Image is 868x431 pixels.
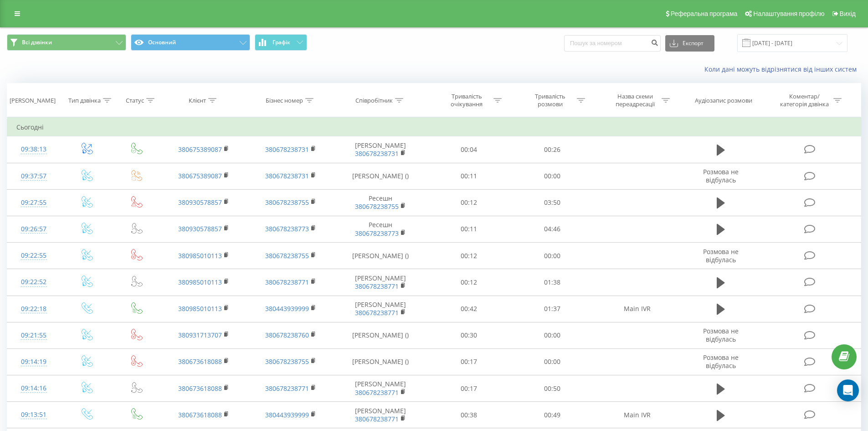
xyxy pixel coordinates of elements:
div: Назва схеми переадресації [611,93,659,108]
a: 380678238771 [355,282,399,291]
a: 380678238755 [265,198,309,207]
a: 380678238771 [355,415,399,423]
div: 09:14:16 [16,379,51,397]
td: 00:11 [427,163,511,189]
span: Розмова не відбулась [703,167,739,184]
div: 09:22:18 [16,300,51,318]
td: Main IVR [594,296,680,322]
div: 09:38:13 [16,140,51,158]
td: 00:17 [427,375,511,402]
div: Тривалість очікування [442,93,491,108]
a: 380443939999 [265,410,309,419]
span: Налаштування профілю [753,10,824,17]
a: 380985010113 [178,304,222,313]
td: 03:50 [511,189,594,216]
input: Пошук за номером [564,35,661,52]
div: 09:22:55 [16,247,51,265]
div: 09:14:19 [16,353,51,371]
td: Ресешн [334,189,427,216]
td: 00:00 [511,243,594,269]
span: Розмова не відбулась [703,247,739,264]
button: Всі дзвінки [7,34,126,51]
td: 00:30 [427,322,511,348]
span: Реферальна програма [671,10,738,17]
td: [PERSON_NAME] [334,136,427,163]
td: [PERSON_NAME] [334,269,427,296]
td: 01:38 [511,269,594,296]
a: 380678238771 [355,388,399,397]
td: 00:00 [511,163,594,189]
td: [PERSON_NAME] [334,402,427,428]
a: 380443939999 [265,304,309,313]
td: 00:26 [511,136,594,163]
td: 00:00 [511,348,594,375]
button: Основний [131,34,250,51]
a: 380678238773 [355,229,399,238]
a: 380675389087 [178,171,222,180]
td: 00:12 [427,189,511,216]
td: 00:17 [427,348,511,375]
td: Ресешн [334,216,427,242]
div: Коментар/категорія дзвінка [778,93,831,108]
div: Бізнес номер [266,97,303,104]
div: 09:37:57 [16,167,51,185]
span: Розмова не відбулась [703,327,739,343]
a: 380673618088 [178,357,222,366]
a: 380930578857 [178,198,222,207]
div: Співробітник [355,97,393,104]
td: 00:11 [427,216,511,242]
a: Коли дані можуть відрізнятися вiд інших систем [704,65,861,73]
span: Графік [272,39,290,46]
a: 380675389087 [178,145,222,154]
a: 380985010113 [178,251,222,260]
a: 380678238771 [265,278,309,286]
a: 380678238755 [355,202,399,211]
div: Open Intercom Messenger [837,379,859,401]
div: Статус [126,97,144,104]
a: 380678238755 [265,357,309,366]
div: 09:13:51 [16,406,51,424]
a: 380678238771 [355,308,399,317]
div: 09:26:57 [16,220,51,238]
td: 00:50 [511,375,594,402]
td: 00:42 [427,296,511,322]
td: 00:49 [511,402,594,428]
a: 380931713707 [178,331,222,339]
a: 380673618088 [178,384,222,393]
div: Тривалість розмови [526,93,575,108]
a: 380678238771 [265,384,309,393]
div: Клієнт [189,97,206,104]
button: Графік [255,34,307,51]
a: 380678238731 [355,149,399,158]
span: Всі дзвінки [22,39,52,46]
td: 04:46 [511,216,594,242]
div: Тип дзвінка [68,97,101,104]
td: [PERSON_NAME] [334,296,427,322]
div: 09:21:55 [16,327,51,344]
a: 380985010113 [178,278,222,286]
td: 00:00 [511,322,594,348]
div: 09:27:55 [16,194,51,212]
span: Вихід [840,10,856,17]
a: 380678238731 [265,145,309,154]
td: Сьогодні [7,118,861,136]
a: 380678238773 [265,224,309,233]
td: 00:12 [427,269,511,296]
td: [PERSON_NAME] () [334,348,427,375]
td: [PERSON_NAME] () [334,243,427,269]
a: 380930578857 [178,224,222,233]
button: Експорт [665,35,714,52]
a: 380678238731 [265,171,309,180]
td: 01:37 [511,296,594,322]
td: Main IVR [594,402,680,428]
td: [PERSON_NAME] () [334,163,427,189]
td: [PERSON_NAME] () [334,322,427,348]
div: Аудіозапис розмови [695,97,752,104]
td: 00:38 [427,402,511,428]
div: [PERSON_NAME] [10,97,56,104]
a: 380678238760 [265,331,309,339]
td: [PERSON_NAME] [334,375,427,402]
a: 380678238755 [265,251,309,260]
td: 00:12 [427,243,511,269]
a: 380673618088 [178,410,222,419]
